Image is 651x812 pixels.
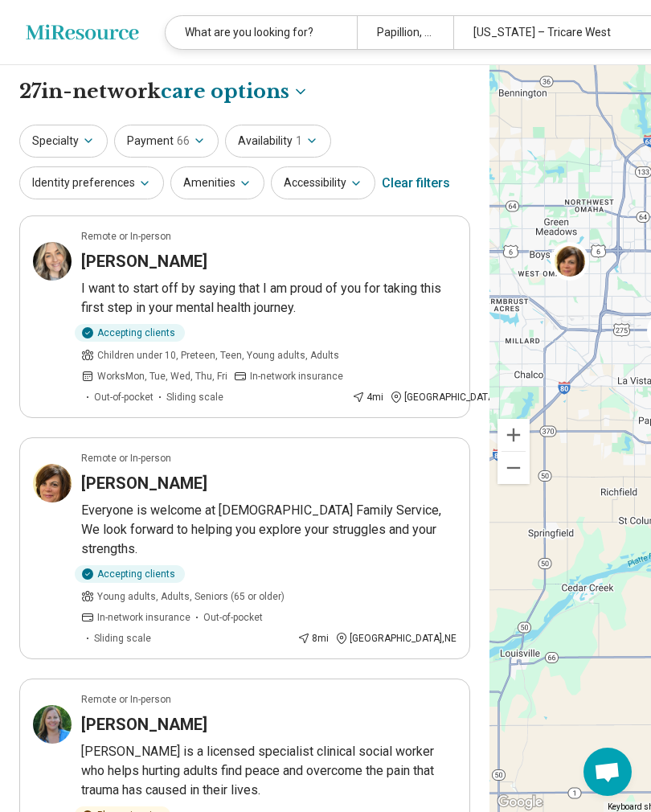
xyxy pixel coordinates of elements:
p: Remote or In-person [81,692,171,707]
div: 4 mi [352,390,383,404]
button: Zoom out [497,452,530,484]
span: Out-of-pocket [94,390,154,404]
button: Availability1 [225,125,331,158]
span: Young adults, Adults, Seniors (65 or older) [97,589,285,604]
span: In-network insurance [97,610,190,625]
div: [US_STATE] – Tricare West [453,16,645,49]
button: Specialty [19,125,108,158]
span: Works Mon, Tue, Wed, Thu, Fri [97,369,227,383]
span: Sliding scale [94,631,151,646]
span: care options [161,78,289,105]
span: In-network insurance [250,369,343,383]
span: 1 [296,133,302,150]
p: Remote or In-person [81,229,171,244]
h3: [PERSON_NAME] [81,713,207,736]
p: [PERSON_NAME] is a licensed specialist clinical social worker who helps hurting adults find peace... [81,742,457,800]
button: Care options [161,78,309,105]
div: What are you looking for? [166,16,357,49]
div: Papillion, NE 68046 [357,16,452,49]
h1: 27 in-network [19,78,309,105]
span: 66 [177,133,190,150]
button: Accessibility [271,166,375,199]
button: Identity preferences [19,166,164,199]
div: Accepting clients [75,565,185,583]
button: Zoom in [497,419,530,451]
p: Remote or In-person [81,451,171,465]
p: I want to start off by saying that I am proud of you for taking this first step in your mental he... [81,279,457,318]
span: Sliding scale [166,390,223,404]
p: Everyone is welcome at [DEMOGRAPHIC_DATA] Family Service, We look forward to helping you explore ... [81,501,457,559]
span: Children under 10, Preteen, Teen, Young adults, Adults [97,348,339,363]
h3: [PERSON_NAME] [81,472,207,494]
button: Amenities [170,166,264,199]
div: Accepting clients [75,324,185,342]
div: Open chat [583,748,632,796]
div: [GEOGRAPHIC_DATA] , NE [335,631,457,646]
div: Clear filters [382,164,450,203]
h3: [PERSON_NAME] [81,250,207,273]
button: Payment66 [114,125,219,158]
div: 8 mi [297,631,329,646]
span: Out-of-pocket [203,610,263,625]
div: [GEOGRAPHIC_DATA] , NE [390,390,511,404]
